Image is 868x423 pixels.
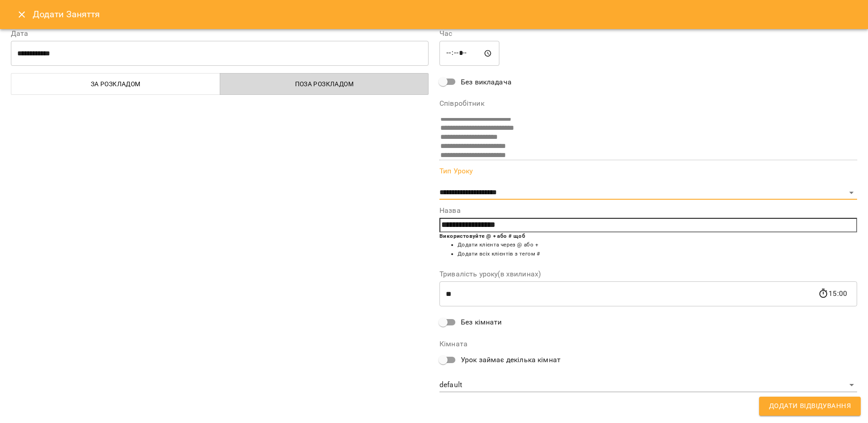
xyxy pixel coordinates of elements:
span: Без викладача [461,77,512,88]
label: Співробітник [439,100,857,107]
label: Тип Уроку [439,167,857,175]
span: За розкладом [17,79,215,89]
h6: Додати Заняття [33,7,857,21]
div: default [439,378,857,393]
label: Назва [439,207,857,214]
span: Урок займає декілька кімнат [461,354,561,365]
li: Додати клієнта через @ або + [458,241,857,250]
span: Без кімнати [461,317,502,328]
span: Додати Відвідування [769,400,851,412]
label: Дата [11,30,429,37]
button: Додати Відвідування [759,397,861,416]
label: Час [439,30,857,37]
span: Поза розкладом [226,79,424,89]
label: Тривалість уроку(в хвилинах) [439,271,857,278]
li: Додати всіх клієнтів з тегом # [458,250,857,259]
button: За розкладом [11,73,220,95]
b: Використовуйте @ + або # щоб [439,233,525,239]
button: Close [11,4,33,25]
label: Кімната [439,340,857,348]
button: Поза розкладом [220,73,429,95]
